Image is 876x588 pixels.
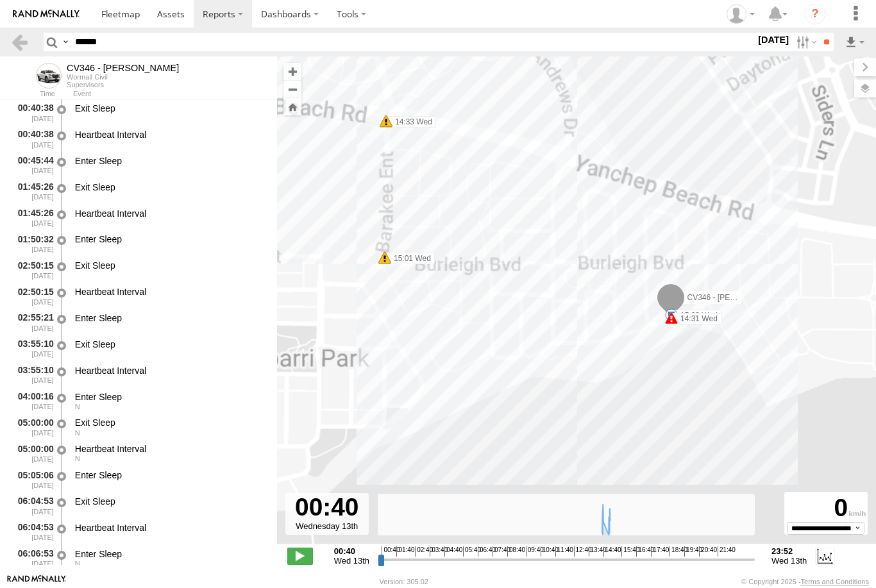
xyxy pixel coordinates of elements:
[791,33,819,51] label: Search Filter Options
[10,284,55,308] div: 02:50:15 [DATE]
[805,4,825,24] i: ?
[75,233,265,245] div: Enter Sleep
[574,546,592,557] span: 12:40
[75,339,265,350] div: Exit Sleep
[382,546,400,557] span: 00:40
[10,310,55,334] div: 02:55:21 [DATE]
[10,441,55,465] div: 05:00:00 [DATE]
[636,546,654,557] span: 16:40
[287,548,313,564] label: Play/Stop
[75,417,265,428] div: Exit Sleep
[670,546,687,557] span: 18:40
[386,116,436,128] label: 14:33 Wed
[415,546,433,557] span: 02:40
[67,81,179,88] div: Supervisors
[755,33,791,47] label: [DATE]
[75,469,265,481] div: Enter Sleep
[75,429,80,437] span: Heading: 3
[75,548,265,560] div: Enter Sleep
[10,153,55,177] div: 00:45:44 [DATE]
[10,467,55,491] div: 05:05:06 [DATE]
[10,232,55,256] div: 01:50:32 [DATE]
[380,578,428,585] div: Version: 305.02
[621,546,639,557] span: 15:40
[699,546,717,557] span: 20:40
[10,258,55,281] div: 02:50:15 [DATE]
[10,520,55,544] div: 06:04:53 [DATE]
[385,253,435,264] label: 15:01 Wed
[334,556,369,566] span: Wed 13th Aug 2025
[10,546,55,570] div: 06:06:53 [DATE]
[478,546,496,557] span: 06:40
[75,155,265,167] div: Enter Sleep
[493,546,510,557] span: 07:40
[10,416,55,439] div: 05:00:00 [DATE]
[671,310,721,321] label: 15:03 Wed
[844,33,866,51] label: Export results as...
[73,91,277,97] div: Event
[671,313,721,324] label: 14:31 Wed
[786,494,866,522] div: 0
[10,101,55,124] div: 00:40:38 [DATE]
[75,129,265,140] div: Heartbeat Interval
[283,63,301,80] button: Zoom in
[75,286,265,298] div: Heartbeat Interval
[75,455,80,462] span: Heading: 3
[75,391,265,403] div: Enter Sleep
[10,206,55,230] div: 01:45:26 [DATE]
[75,403,80,410] span: Heading: 354
[67,73,179,81] div: Wormall Civil
[334,546,369,556] strong: 00:40
[651,546,669,557] span: 17:40
[603,546,621,557] span: 14:40
[430,546,448,557] span: 03:40
[507,546,525,557] span: 08:40
[75,560,80,567] span: Heading: 7
[722,4,759,24] div: Brett Perry
[10,494,55,517] div: 06:04:53 [DATE]
[60,33,71,51] label: Search Query
[283,80,301,98] button: Zoom out
[75,181,265,193] div: Exit Sleep
[771,556,807,566] span: Wed 13th Aug 2025
[10,180,55,203] div: 01:45:26 [DATE]
[10,389,55,413] div: 04:00:16 [DATE]
[589,546,607,557] span: 13:40
[463,546,481,557] span: 05:40
[771,546,807,556] strong: 23:52
[10,127,55,151] div: 00:40:38 [DATE]
[10,363,55,387] div: 03:55:10 [DATE]
[75,103,265,114] div: Exit Sleep
[741,578,869,585] div: © Copyright 2025 -
[396,546,414,557] span: 01:40
[75,312,265,324] div: Enter Sleep
[10,91,55,97] div: Time
[75,443,265,455] div: Heartbeat Interval
[541,546,559,557] span: 10:40
[684,546,702,557] span: 19:40
[75,496,265,507] div: Exit Sleep
[526,546,544,557] span: 09:40
[444,546,462,557] span: 04:40
[718,546,736,557] span: 21:40
[13,10,80,19] img: rand-logo.svg
[75,260,265,271] div: Exit Sleep
[10,33,29,51] a: Back to previous Page
[75,522,265,533] div: Heartbeat Interval
[687,292,781,301] span: CV346 - [PERSON_NAME]
[75,208,265,219] div: Heartbeat Interval
[7,575,66,588] a: Visit our Website
[555,546,573,557] span: 11:40
[283,98,301,115] button: Zoom Home
[801,578,869,585] a: Terms and Conditions
[67,63,179,73] div: CV346 - James Ferguson - View Asset History
[10,337,55,360] div: 03:55:10 [DATE]
[75,365,265,376] div: Heartbeat Interval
